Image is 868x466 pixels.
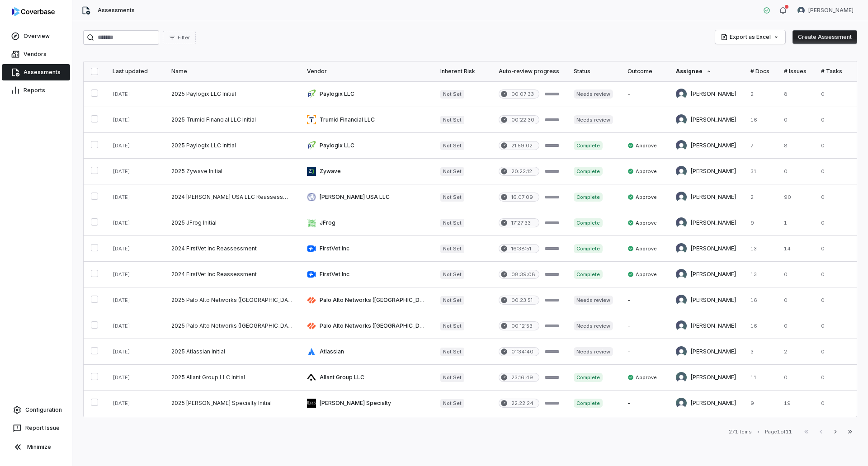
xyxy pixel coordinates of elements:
img: logo-D7KZi-bG.svg [12,7,55,16]
a: Reports [2,82,70,99]
td: - [620,313,669,339]
a: Assessments [2,64,70,80]
td: - [620,339,669,365]
td: - [620,287,669,313]
div: • [757,428,759,435]
img: Anita Ritter avatar [676,140,687,151]
div: # Issues [784,68,807,75]
img: Anita Ritter avatar [676,269,687,280]
div: Vendor [307,68,426,75]
img: Anita Ritter avatar [676,320,687,331]
td: - [620,107,669,133]
img: Anita Ritter avatar [676,217,687,228]
div: # Docs [750,68,769,75]
span: [PERSON_NAME] [808,7,854,14]
img: Anita Ritter avatar [676,295,687,306]
div: Name [171,68,292,75]
img: Anita Ritter avatar [676,243,687,254]
button: Create Assessment [793,30,857,44]
button: Export as Excel [715,30,785,44]
div: Outcome [627,68,661,75]
td: - [620,391,669,416]
button: Melanie Lorent avatar[PERSON_NAME] [792,4,859,17]
a: Overview [2,28,70,44]
div: Status [574,68,613,75]
a: Configuration [4,402,68,418]
span: Assessments [98,7,135,14]
img: Anita Ritter avatar [676,166,687,177]
div: Assignee [676,68,736,75]
div: # Tasks [821,68,842,75]
img: Anita Ritter avatar [676,89,687,99]
img: Brittany Durbin avatar [676,372,687,383]
div: 271 items [729,428,752,435]
img: Melanie Lorent avatar [797,7,805,14]
a: Vendors [2,46,70,62]
img: Anita Ritter avatar [676,192,687,202]
div: Last updated [113,68,157,75]
td: - [620,81,669,107]
button: Minimize [4,438,68,456]
img: Brittany Durbin avatar [676,398,687,409]
div: Inherent Risk [440,68,484,75]
img: Anita Ritter avatar [676,346,687,357]
button: Filter [163,31,196,44]
button: Report Issue [4,420,68,436]
div: Page 1 of 11 [765,428,792,435]
span: Filter [178,34,190,41]
img: Anita Ritter avatar [676,114,687,125]
div: Auto-review progress [499,68,559,75]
